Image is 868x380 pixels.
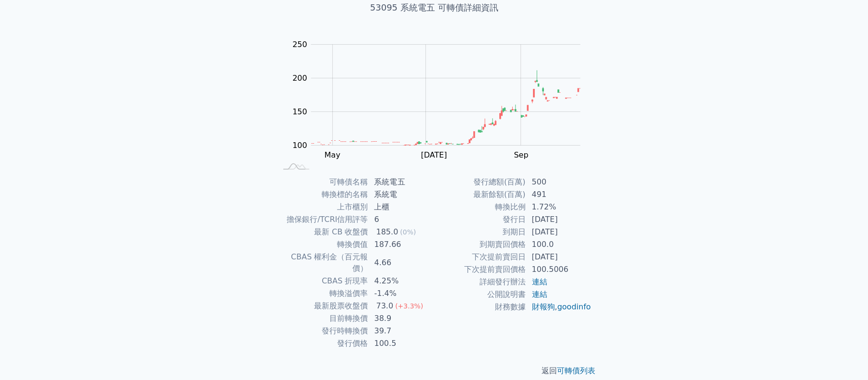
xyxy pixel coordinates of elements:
td: 可轉債名稱 [277,176,368,188]
tspan: 250 [292,40,307,49]
td: 4.25% [368,275,434,287]
a: 連結 [531,277,547,286]
td: 491 [526,188,591,201]
a: 連結 [531,290,547,299]
td: 1.72% [526,201,591,213]
td: CBAS 權利金（百元報價） [277,251,368,275]
td: 上櫃 [368,201,434,213]
td: 系統電五 [368,176,434,188]
td: 目前轉換價 [277,312,368,325]
td: 到期賣回價格 [434,238,526,251]
a: goodinfo [557,302,591,311]
a: 財報狗 [531,302,555,311]
td: 發行總額(百萬) [434,176,526,188]
td: 4.66 [368,251,434,275]
tspan: May [324,150,340,159]
td: 500 [526,176,591,188]
td: 最新餘額(百萬) [434,188,526,201]
td: [DATE] [526,226,591,238]
g: Chart [287,40,594,179]
tspan: 200 [292,74,307,83]
td: 公開說明書 [434,288,526,301]
tspan: 150 [292,107,307,116]
tspan: 100 [292,141,307,150]
td: 187.66 [368,238,434,251]
td: 轉換溢價率 [277,287,368,300]
td: 發行日 [434,213,526,226]
td: CBAS 折現率 [277,275,368,287]
td: 系統電 [368,188,434,201]
td: 轉換價值 [277,238,368,251]
iframe: Chat Widget [820,334,868,380]
div: 185.0 [374,226,400,238]
td: 轉換比例 [434,201,526,213]
td: 發行時轉換價 [277,325,368,337]
td: [DATE] [526,251,591,263]
td: 100.5006 [526,263,591,276]
tspan: [DATE] [421,150,446,159]
td: 下次提前賣回價格 [434,263,526,276]
td: 上市櫃別 [277,201,368,213]
td: 100.0 [526,238,591,251]
td: [DATE] [526,213,591,226]
tspan: Sep [514,150,528,159]
td: 最新股票收盤價 [277,300,368,312]
p: 返回 [265,365,603,377]
td: 到期日 [434,226,526,238]
td: 財務數據 [434,301,526,313]
td: 100.5 [368,337,434,350]
td: 下次提前賣回日 [434,251,526,263]
td: 擔保銀行/TCRI信用評等 [277,213,368,226]
td: , [526,301,591,313]
td: 發行價格 [277,337,368,350]
a: 可轉債列表 [557,366,595,375]
div: 73.0 [374,300,395,312]
td: 39.7 [368,325,434,337]
td: 38.9 [368,312,434,325]
td: 轉換標的名稱 [277,188,368,201]
td: 詳細發行辦法 [434,276,526,288]
h1: 53095 系統電五 可轉債詳細資訊 [265,1,603,14]
td: -1.4% [368,287,434,300]
td: 最新 CB 收盤價 [277,226,368,238]
td: 6 [368,213,434,226]
span: (0%) [400,228,416,236]
span: (+3.3%) [395,302,423,310]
